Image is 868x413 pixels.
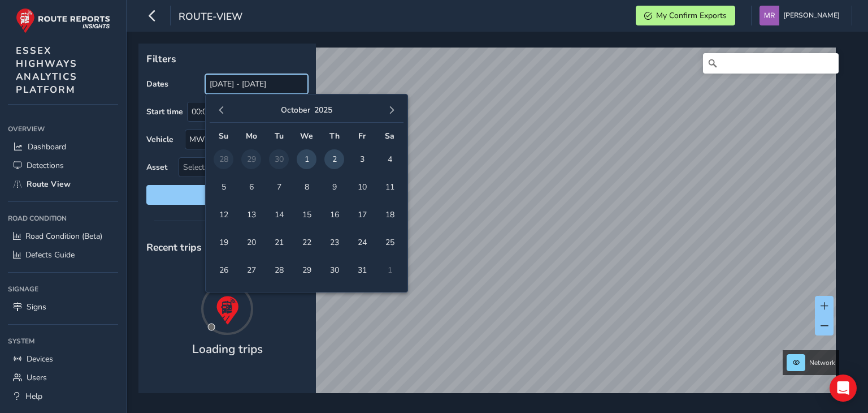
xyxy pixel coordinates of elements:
[142,48,836,406] canvas: Map
[146,162,167,173] label: Asset
[324,260,344,280] span: 30
[269,177,289,197] span: 7
[269,260,289,280] span: 28
[27,179,71,190] span: Route View
[297,149,316,169] span: 1
[297,260,316,280] span: 29
[214,177,233,197] span: 5
[352,233,372,252] span: 24
[8,156,118,175] a: Detections
[8,210,118,227] div: Road Condition
[146,79,168,89] label: Dates
[155,190,300,200] span: Reset filters
[703,53,839,74] input: Search
[380,149,400,169] span: 4
[297,177,316,197] span: 8
[28,141,66,152] span: Dashboard
[352,205,372,225] span: 17
[8,350,118,368] a: Devices
[297,233,316,252] span: 22
[656,10,727,21] span: My Confirm Exports
[8,246,118,264] a: Defects Guide
[636,6,735,25] button: My Confirm Exports
[269,233,289,252] span: 21
[8,387,118,406] a: Help
[27,372,47,383] span: Users
[27,160,64,171] span: Detections
[324,149,344,169] span: 2
[146,185,308,205] button: Reset filters
[352,260,372,280] span: 31
[241,205,261,225] span: 13
[385,131,394,141] span: Sa
[8,281,118,298] div: Signage
[783,6,840,25] span: [PERSON_NAME]
[179,158,289,177] span: Select an asset code
[324,205,344,225] span: 16
[297,205,316,225] span: 15
[8,368,118,387] a: Users
[358,131,366,141] span: Fr
[246,131,257,141] span: Mo
[380,177,400,197] span: 11
[300,131,313,141] span: We
[27,354,53,364] span: Devices
[329,131,340,141] span: Th
[214,205,233,225] span: 12
[185,130,289,149] div: MW73 YNY
[16,44,77,96] span: ESSEX HIGHWAYS ANALYTICS PLATFORM
[214,260,233,280] span: 26
[380,233,400,252] span: 25
[352,149,372,169] span: 3
[759,6,779,25] img: diamond-layout
[241,233,261,252] span: 20
[8,298,118,316] a: Signs
[830,375,857,402] div: Open Intercom Messenger
[16,8,110,33] img: rr logo
[146,106,183,117] label: Start time
[8,333,118,350] div: System
[25,249,75,260] span: Defects Guide
[27,302,46,312] span: Signs
[241,177,261,197] span: 6
[809,358,835,367] span: Network
[25,391,42,402] span: Help
[214,233,233,252] span: 19
[146,51,308,66] p: Filters
[759,6,844,25] button: [PERSON_NAME]
[281,105,310,115] button: October
[269,205,289,225] span: 14
[179,10,242,25] span: route-view
[275,131,284,141] span: Tu
[8,137,118,156] a: Dashboard
[352,177,372,197] span: 10
[8,175,118,193] a: Route View
[241,260,261,280] span: 27
[146,240,202,254] span: Recent trips
[324,233,344,252] span: 23
[380,205,400,225] span: 18
[324,177,344,197] span: 9
[8,227,118,246] a: Road Condition (Beta)
[146,134,173,145] label: Vehicle
[314,105,332,115] button: 2025
[192,342,263,356] h4: Loading trips
[25,231,102,242] span: Road Condition (Beta)
[8,121,118,137] div: Overview
[219,131,228,141] span: Su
